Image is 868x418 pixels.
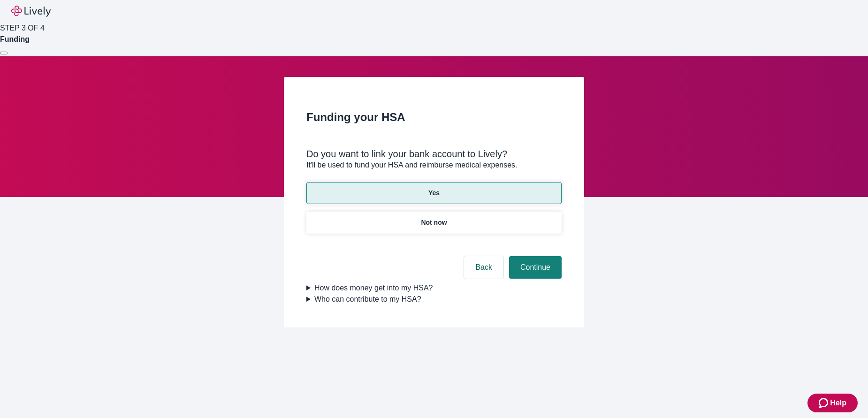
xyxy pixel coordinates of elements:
summary: How does money get into my HSA? [306,282,562,294]
button: Yes [306,182,562,204]
span: Help [830,397,846,409]
p: It'll be used to fund your HSA and reimburse medical expenses. [306,160,562,171]
p: Not now [421,218,447,228]
div: Do you want to link your bank account to Lively? [306,148,562,160]
p: Yes [428,188,440,198]
img: Lively [11,6,51,17]
summary: Who can contribute to my HSA? [306,294,562,305]
button: Continue [509,256,562,279]
svg: Zendesk support icon [819,397,830,409]
button: Back [464,256,503,279]
button: Zendesk support iconHelp [807,394,858,412]
button: Not now [306,212,562,234]
h2: Funding your HSA [306,109,562,126]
